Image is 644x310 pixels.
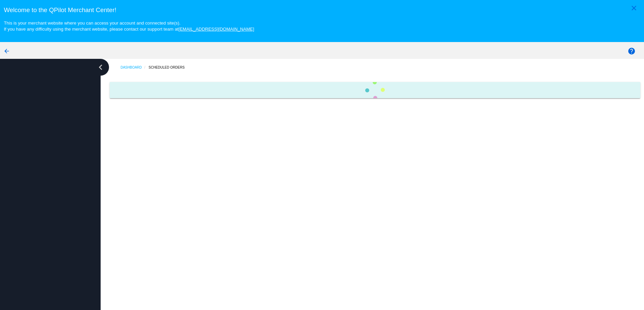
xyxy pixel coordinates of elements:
[95,62,106,73] i: chevron_left
[120,62,149,73] a: Dashboard
[628,47,636,55] mat-icon: help
[149,62,191,73] a: Scheduled Orders
[3,47,11,55] mat-icon: arrow_back
[4,6,640,14] h3: Welcome to the QPilot Merchant Center!
[178,27,254,32] a: [EMAIL_ADDRESS][DOMAIN_NAME]
[630,4,638,12] mat-icon: close
[4,21,254,32] small: This is your merchant website where you can access your account and connected site(s). If you hav...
